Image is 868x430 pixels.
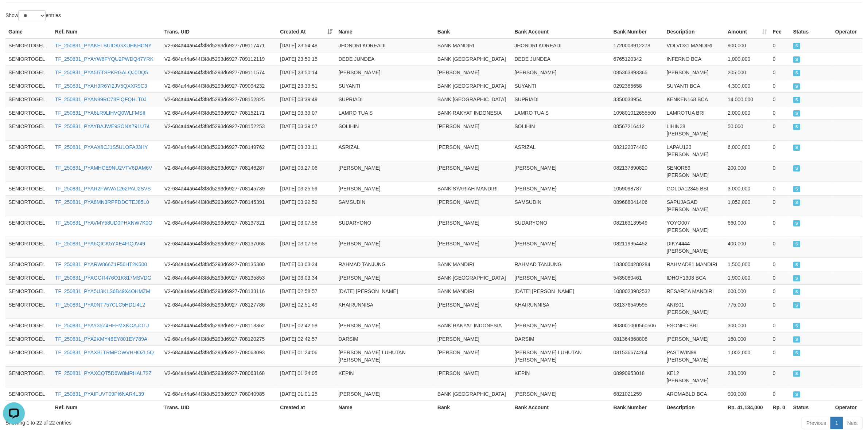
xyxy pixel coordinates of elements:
a: TF_250831_PYA6LR9LIHVQ0WLFMSII [55,110,145,116]
td: [DATE] 01:01:25 [277,387,335,401]
td: 0 [770,140,790,161]
td: RAHMAD TANJUNG [511,257,610,271]
a: TF_250831_PYA6QICK5YXE4FIQJV49 [55,241,145,246]
td: SENIORTOGEL [5,66,52,79]
label: Show entries [5,10,61,21]
td: V2-684a44a644f3f8d5293d6927-708145739 [161,182,277,195]
td: SUPRIADI [336,92,435,106]
td: [PERSON_NAME] [336,237,435,257]
th: Bank [435,25,511,39]
th: Ref. Num [52,401,161,414]
td: [PERSON_NAME] [435,195,511,216]
td: 0292385658 [611,79,664,92]
td: SUDARYONO [511,216,610,237]
a: TF_250831_PYAR2FWWA1262PAU2SVS [55,186,151,192]
td: 4,300,000 [725,79,770,92]
div: Showing 1 to 22 of 22 entries [5,416,356,426]
td: RAHMAD81 MANDIRI [664,257,725,271]
td: 1720003912278 [611,39,664,52]
td: SENIORTOGEL [5,366,52,387]
td: [DATE] 01:24:05 [277,366,335,387]
th: Rp. 0 [770,401,790,414]
td: SAPUJAGAD [PERSON_NAME] [664,195,725,216]
th: Bank [435,401,511,414]
a: Next [842,417,863,429]
td: LAMRO TUA S [336,106,435,119]
th: Fee [770,25,790,39]
span: SUCCESS [793,70,801,76]
td: [PERSON_NAME] [435,346,511,366]
td: [DATE] 03:33:11 [277,140,335,161]
td: SENIORTOGEL [5,119,52,140]
td: 6821021259 [611,387,664,401]
td: 50,000 [725,119,770,140]
th: Bank Account [511,401,610,414]
span: SUCCESS [793,262,801,268]
a: TF_250831_PYAVMY58UD0PHXNW7K0O [55,220,152,226]
a: TF_250831_PYAYBAJWE9SONX791U74 [55,123,149,129]
td: 0 [770,52,790,66]
th: Created At: activate to sort column ascending [277,25,335,39]
td: BANK MANDIRI [435,284,511,298]
td: KHAIRUNNISA [336,298,435,319]
td: V2-684a44a644f3f8d5293d6927-708120275 [161,332,277,346]
td: BANK [GEOGRAPHIC_DATA] [435,92,511,106]
a: TF_250831_PYARW866Z1F56HT2K500 [55,261,147,267]
td: ANIS01 [PERSON_NAME] [664,298,725,319]
td: 0 [770,79,790,92]
td: [DATE] 02:42:58 [277,319,335,332]
td: 1,500,000 [725,257,770,271]
td: [PERSON_NAME] [664,332,725,346]
span: SUCCESS [793,336,801,343]
td: V2-684a44a644f3f8d5293d6927-708149762 [161,140,277,161]
span: SUCCESS [793,275,801,281]
th: Trans. UID [161,401,277,414]
td: [PERSON_NAME] LUHUTAN [PERSON_NAME] [511,346,610,366]
td: DEDE JUNDEA [336,52,435,66]
td: V2-684a44a644f3f8d5293d6927-708135853 [161,271,277,284]
td: 3,000,000 [725,182,770,195]
td: V2-684a44a644f3f8d5293d6927-708152253 [161,119,277,140]
span: SUCCESS [793,220,801,226]
td: 2,000,000 [725,106,770,119]
td: 085363893365 [611,66,664,79]
td: SENIORTOGEL [5,284,52,298]
span: SUCCESS [793,186,801,192]
td: V2-684a44a644f3f8d5293d6927-708040985 [161,387,277,401]
td: [PERSON_NAME] [336,319,435,332]
td: SENIORTOGEL [5,216,52,237]
td: 0 [770,106,790,119]
td: SENIORTOGEL [5,79,52,92]
span: SUCCESS [793,302,801,308]
td: V2-684a44a644f3f8d5293d6927-709094232 [161,79,277,92]
td: V2-684a44a644f3f8d5293d6927-708152171 [161,106,277,119]
td: 600,000 [725,284,770,298]
td: KE12 [PERSON_NAME] [664,366,725,387]
td: [DATE] 03:25:59 [277,182,335,195]
td: [DATE] 02:58:57 [277,284,335,298]
td: 0 [770,284,790,298]
td: SAMSUDIN [336,195,435,216]
td: SENIORTOGEL [5,106,52,119]
td: KHAIRUNNISA [511,298,610,319]
td: V2-684a44a644f3f8d5293d6927-708063093 [161,346,277,366]
td: [DATE] 03:27:06 [277,161,335,182]
span: SUCCESS [793,350,801,356]
td: 400,000 [725,237,770,257]
td: V2-684a44a644f3f8d5293d6927-708137321 [161,216,277,237]
a: TF_250831_PYAAX8CJ1S5ULOFAJ3HY [55,144,148,150]
td: 160,000 [725,332,770,346]
td: 082119954452 [611,237,664,257]
td: V2-684a44a644f3f8d5293d6927-709112119 [161,52,277,66]
td: [PERSON_NAME] [511,387,610,401]
td: [DATE] 03:07:58 [277,237,335,257]
td: SUYANTI [511,79,610,92]
td: LAMRO TUA S [511,106,610,119]
button: Open LiveChat chat widget [3,3,25,25]
td: [DATE] 03:03:34 [277,257,335,271]
th: Bank Number [611,25,664,39]
td: 14,000,000 [725,92,770,106]
td: [DATE] 23:50:15 [277,52,335,66]
td: [DATE] 03:39:49 [277,92,335,106]
td: PASTIWIN99 [PERSON_NAME] [664,346,725,366]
